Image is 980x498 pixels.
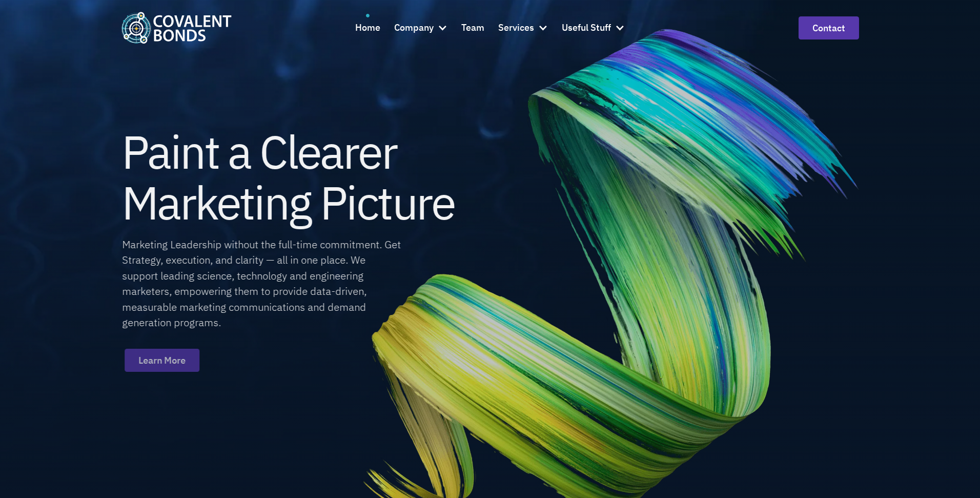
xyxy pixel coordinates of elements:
[562,14,625,42] div: Useful Stuff
[122,237,402,330] div: Marketing Leadership without the full-time commitment. Get Strategy, execution, and clarity — all...
[498,14,548,42] div: Services
[355,21,380,35] div: Home
[799,16,859,39] a: contact
[125,349,199,372] a: Learn More
[562,21,611,35] div: Useful Stuff
[121,12,232,43] a: home
[394,21,434,35] div: Company
[121,126,455,228] h1: Paint a Clearer Marketing Picture
[461,21,484,35] div: Team
[461,14,484,42] a: Team
[355,14,380,42] a: Home
[121,12,232,43] img: Covalent Bonds White / Teal Logo
[498,21,534,35] div: Services
[394,14,447,42] div: Company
